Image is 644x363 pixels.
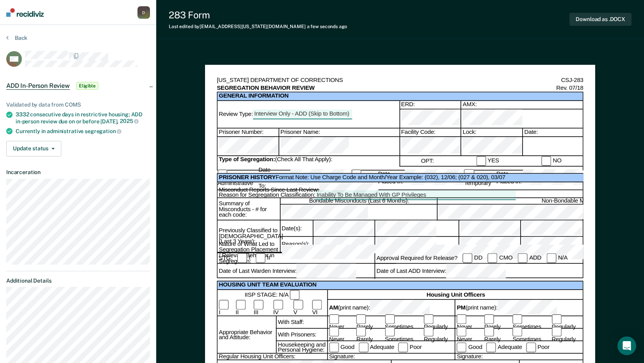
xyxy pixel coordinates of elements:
div: Approval Required for Release? [376,254,457,262]
label: Poor [398,342,422,352]
label: II [255,253,270,263]
input: III [254,300,264,310]
input: ADD [518,253,528,263]
input: Regularly [424,327,433,337]
label: Rarely [356,314,381,330]
div: Prisoner Name: [278,137,399,156]
input: Good [329,342,339,352]
input: Sometimes [512,314,522,324]
span: a few seconds ago [307,24,347,29]
div: Reason(s): [280,237,312,253]
input: Adequate [359,342,368,352]
div: ERD: [399,109,461,128]
div: 283 Form [169,9,347,21]
label: Adequate [359,342,394,352]
div: AMX: [461,101,583,109]
input: Punitive [351,169,361,179]
input: Sometimes [512,327,522,337]
div: Date: [522,129,582,137]
div: (Check All That Apply): [218,156,399,167]
div: Bondable Misconducts (Last 6 Months): [280,205,437,221]
div: Nature of What Led to Segregation Placement / Relevant Behavior in Segregation: [218,253,280,253]
div: Date of Last Warden Interview: [219,264,396,279]
label: ADD [518,253,541,263]
b: AM [329,305,338,310]
label: I [219,300,230,316]
input: Never [457,327,467,337]
input: I [237,253,247,263]
b: PRISONER HISTORY [219,174,275,181]
b: HOUSING UNIT TEAM EVALUATION [219,282,316,288]
div: Date Placed In: [464,169,583,188]
div: D [137,6,150,19]
span: segregation [85,128,121,134]
label: Never [329,327,352,343]
div: (print name): [329,300,455,315]
span: Eligible [76,82,98,90]
input: II [235,300,245,310]
b: GENERAL INFORMATION [219,93,583,100]
div: Lock: [461,129,523,137]
input: Sometimes [385,314,394,324]
label: Never [457,314,480,330]
div: Inability To Be Managed With GP Privileges [317,191,514,199]
div: Facility Code: [399,129,461,137]
div: ERD: [399,101,461,109]
button: Download as .DOCX [569,13,632,26]
label: IV [273,300,288,316]
img: Recidiviz [6,8,44,17]
label: Punitive [351,169,373,187]
label: III [254,300,268,316]
input: Rarely [484,314,494,324]
div: STG: [219,254,232,262]
b: SEGREGATION BEHAVIOR REVIEW [217,84,314,92]
div: Facility Code: [399,137,461,156]
input: Regularly [551,314,561,324]
span: 2025 [120,118,139,124]
div: Lock: [461,137,523,156]
label: Good [329,342,354,352]
div: Prisoner Name: [278,129,399,137]
input: NO [541,156,551,166]
div: Open Intercom Messenger [617,336,636,355]
label: Never [329,314,352,330]
input: Regularly [424,314,433,324]
div: Validated by data from COMS [6,101,150,108]
label: CMO [488,253,513,263]
label: II [235,300,248,316]
input: Good [457,342,467,352]
input: Temporary [464,169,474,179]
div: Interview Only - ADD (Skip to Bottom) [254,110,351,118]
div: Reason for Segregation Classification: [219,190,583,200]
dt: Additional Details [6,278,150,284]
label: YES [476,156,499,166]
div: [US_STATE] DEPARTMENT OF CORRECTIONS [217,77,343,84]
input: YES [476,156,486,166]
input: Administrative [218,169,227,179]
div: Signature: [327,354,455,360]
input: Rarely [356,327,366,337]
label: Sometimes [512,327,548,343]
input: Poor [398,342,408,352]
label: DD [463,253,483,263]
label: VI [312,300,327,316]
b: PM [457,305,466,310]
label: NO [541,156,561,166]
b: Type of Segregation: [219,156,275,163]
input: I [219,300,228,310]
input: DD [463,253,473,263]
div: With Staff: [276,316,327,329]
input: Adequate [486,342,496,352]
input: II [255,253,265,263]
div: Currently in administrative [16,128,150,135]
dt: Incarceration [6,169,150,176]
input: Rarely [356,314,366,324]
input: Never [329,327,339,337]
label: I [237,253,250,263]
label: Rarely [484,314,509,330]
input: Sometimes [385,327,394,337]
label: Poor [526,342,549,352]
div: Housekeeping and Personal Hygiene: [276,342,327,354]
div: Summary of Misconducts - # for each code: [218,198,280,221]
label: Sometimes [512,314,548,330]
